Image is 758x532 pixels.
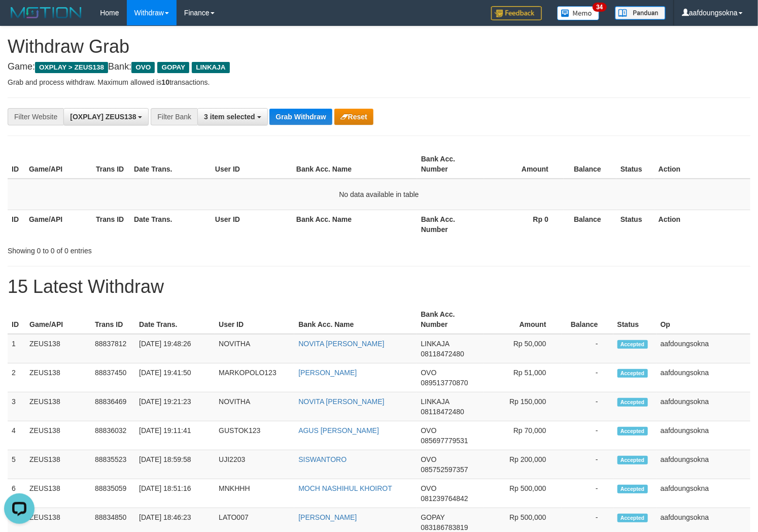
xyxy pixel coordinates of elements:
td: 6 [8,479,25,508]
strong: 10 [161,78,169,86]
span: 3 item selected [204,113,255,121]
th: Bank Acc. Number [417,210,484,239]
a: [PERSON_NAME] [298,369,357,377]
th: Status [613,305,657,334]
button: Grab Withdraw [269,109,332,125]
th: Bank Acc. Name [292,210,417,239]
th: ID [8,305,25,334]
a: SISWANTORO [298,455,347,463]
th: Trans ID [92,150,130,179]
th: ID [8,210,25,239]
span: Accepted [617,485,648,493]
span: [OXPLAY] ZEUS138 [70,113,136,121]
td: - [562,334,613,363]
td: [DATE] 19:11:41 [135,421,215,450]
span: GOPAY [157,62,189,73]
th: Amount [484,305,562,334]
td: [DATE] 19:48:26 [135,334,215,363]
th: Game/API [25,150,92,179]
span: OVO [421,426,436,435]
td: ZEUS138 [25,421,91,450]
span: LINKAJA [421,397,449,406]
h1: Withdraw Grab [8,37,750,57]
span: OVO [131,62,155,73]
span: OVO [421,455,436,463]
td: aafdoungsokna [657,421,750,450]
td: ZEUS138 [25,479,91,508]
span: LINKAJA [192,62,230,73]
td: ZEUS138 [25,363,91,392]
td: NOVITHA [215,334,294,363]
span: Copy 081239764842 to clipboard [421,494,468,503]
td: MARKOPOLO123 [215,363,294,392]
th: User ID [211,210,292,239]
img: panduan.png [615,6,666,20]
td: 3 [8,392,25,421]
span: Copy 083186783819 to clipboard [421,523,468,531]
td: 1 [8,334,25,363]
th: Balance [562,305,613,334]
th: Trans ID [91,305,135,334]
img: Feedback.jpg [491,6,542,20]
td: Rp 150,000 [484,392,562,421]
span: Accepted [617,456,648,464]
td: Rp 70,000 [484,421,562,450]
td: - [562,479,613,508]
p: Grab and process withdraw. Maximum allowed is transactions. [8,77,750,87]
th: Bank Acc. Name [292,150,417,179]
td: 5 [8,450,25,479]
th: User ID [211,150,292,179]
td: ZEUS138 [25,334,91,363]
span: Copy 08118472480 to clipboard [421,408,464,416]
a: [PERSON_NAME] [298,513,357,521]
span: OXPLAY > ZEUS138 [35,62,108,73]
td: 88835523 [91,450,135,479]
span: OVO [421,369,436,377]
span: Accepted [617,340,648,349]
td: - [562,363,613,392]
span: 34 [593,3,606,12]
th: Status [616,150,654,179]
span: OVO [421,484,436,492]
td: Rp 50,000 [484,334,562,363]
td: No data available in table [8,179,750,210]
span: Copy 085752597357 to clipboard [421,465,468,474]
td: 88836469 [91,392,135,421]
td: ZEUS138 [25,450,91,479]
th: Date Trans. [130,210,211,239]
th: Trans ID [92,210,130,239]
img: Button%20Memo.svg [557,6,600,20]
td: 88836032 [91,421,135,450]
td: Rp 51,000 [484,363,562,392]
th: Op [657,305,750,334]
button: 3 item selected [197,108,267,125]
th: Action [654,150,750,179]
td: aafdoungsokna [657,334,750,363]
img: MOTION_logo.png [8,5,85,20]
th: Balance [564,150,616,179]
td: NOVITHA [215,392,294,421]
td: 2 [8,363,25,392]
td: Rp 500,000 [484,479,562,508]
div: Showing 0 to 0 of 0 entries [8,242,308,256]
td: - [562,450,613,479]
a: NOVITA [PERSON_NAME] [298,340,384,348]
td: 4 [8,421,25,450]
td: ZEUS138 [25,392,91,421]
a: AGUS [PERSON_NAME] [298,426,379,435]
td: aafdoungsokna [657,450,750,479]
span: Accepted [617,369,648,378]
td: aafdoungsokna [657,363,750,392]
th: Date Trans. [130,150,211,179]
th: Balance [564,210,616,239]
td: [DATE] 18:59:58 [135,450,215,479]
td: GUSTOK123 [215,421,294,450]
td: - [562,421,613,450]
th: Game/API [25,305,91,334]
a: NOVITA [PERSON_NAME] [298,397,384,406]
button: Reset [334,109,373,125]
h1: 15 Latest Withdraw [8,277,750,297]
td: [DATE] 19:21:23 [135,392,215,421]
span: Copy 085697779531 to clipboard [421,437,468,445]
span: Accepted [617,514,648,522]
